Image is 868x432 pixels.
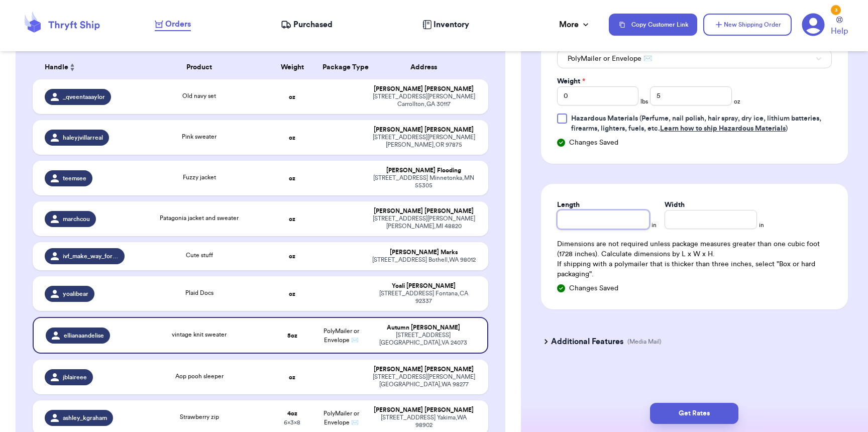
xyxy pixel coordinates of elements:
div: [PERSON_NAME] Marks [372,249,476,256]
span: Aop pooh sleeper [175,373,224,379]
span: in [652,221,657,229]
a: Purchased [281,19,333,31]
span: Old navy set [182,93,216,99]
div: 3 [831,5,841,15]
button: PolyMailer or Envelope ✉️ [557,49,832,68]
label: Length [557,200,580,210]
div: [PERSON_NAME] [PERSON_NAME] [372,406,476,414]
div: [PERSON_NAME] [PERSON_NAME] [372,366,476,373]
div: [PERSON_NAME] [PERSON_NAME] [372,126,476,134]
div: [STREET_ADDRESS] Fontana , CA 92337 [372,290,476,305]
span: PolyMailer or Envelope ✉️ [568,54,652,64]
strong: oz [289,374,295,380]
button: New Shipping Order [703,14,792,36]
span: Help [831,25,848,37]
span: Pink sweater [182,134,216,140]
strong: oz [289,291,295,297]
span: haleyjvillarreal [63,134,103,142]
a: Orders [155,18,191,31]
div: [STREET_ADDRESS][PERSON_NAME] [PERSON_NAME] , MI 48820 [372,215,476,230]
span: PolyMailer or Envelope ✉️ [323,328,359,343]
strong: oz [289,216,295,222]
a: Help [831,17,848,37]
p: (Media Mail) [627,338,662,346]
span: Changes Saved [569,283,618,293]
span: _qveentaaaylor [63,93,105,101]
p: If shipping with a polymailer that is thicker than three inches, select "Box or hard packaging". [557,259,832,279]
div: More [559,19,591,31]
strong: oz [289,175,295,181]
span: ashley_kgraham [63,414,107,422]
div: Autumn [PERSON_NAME] [372,324,475,332]
div: [PERSON_NAME] [PERSON_NAME] [372,207,476,215]
span: Fuzzy jacket [183,174,216,180]
strong: oz [289,135,295,141]
span: in [759,221,764,229]
span: marchcou [63,215,90,223]
strong: oz [289,253,295,259]
span: vintage knit sweater [172,332,227,338]
div: [STREET_ADDRESS] Yakima , WA 98902 [372,414,476,429]
div: [PERSON_NAME] Flooding [372,167,476,174]
div: [STREET_ADDRESS][PERSON_NAME] [PERSON_NAME] , OR 97875 [372,134,476,149]
th: Weight [268,55,316,79]
div: [STREET_ADDRESS] [GEOGRAPHIC_DATA] , VA 24073 [372,332,475,347]
div: [STREET_ADDRESS][PERSON_NAME] [GEOGRAPHIC_DATA] , WA 98277 [372,373,476,388]
span: 6 x 3 x 8 [284,419,300,425]
span: ellianaandelise [64,332,104,340]
label: Width [665,200,685,210]
strong: 4 oz [287,410,297,416]
button: Copy Customer Link [609,14,697,36]
div: [STREET_ADDRESS][PERSON_NAME] Carrollton , GA 30117 [372,93,476,108]
strong: oz [289,94,295,100]
span: jblaireee [63,373,87,381]
a: Inventory [422,19,469,31]
button: Sort ascending [68,61,76,73]
div: [STREET_ADDRESS] Bothell , WA 98012 [372,256,476,264]
span: Cute stuff [186,252,213,258]
div: Yoali [PERSON_NAME] [372,282,476,290]
th: Address [366,55,488,79]
a: 3 [802,13,825,36]
span: yoalibear [63,290,88,298]
h3: Additional Features [551,336,623,348]
div: Dimensions are not required unless package measures greater than one cubic foot (1728 inches). Ca... [557,239,832,279]
th: Package Type [316,55,365,79]
div: [STREET_ADDRESS] Minnetonka , MN 55305 [372,174,476,189]
span: oz [734,97,740,105]
span: Patagonia jacket and sweater [160,215,239,221]
span: (Perfume, nail polish, hair spray, dry ice, lithium batteries, firearms, lighters, fuels, etc. ) [571,115,821,132]
span: Strawberry zip [180,414,219,420]
span: Hazardous Materials [571,115,638,122]
span: Inventory [433,19,469,31]
span: ivf_make_way_for_ducklings [63,252,119,260]
label: Weight [557,76,585,86]
a: Learn how to ship Hazardous Materials [660,125,786,132]
span: Purchased [293,19,333,31]
button: Get Rates [650,403,738,424]
span: Handle [45,62,68,73]
strong: 5 oz [287,333,297,339]
div: [PERSON_NAME] [PERSON_NAME] [372,85,476,93]
span: Plaid Docs [185,290,213,296]
span: lbs [640,97,648,105]
span: teemsee [63,174,86,182]
span: Changes Saved [569,138,618,148]
span: Orders [165,18,191,30]
span: PolyMailer or Envelope ✉️ [323,410,359,425]
th: Product [131,55,268,79]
